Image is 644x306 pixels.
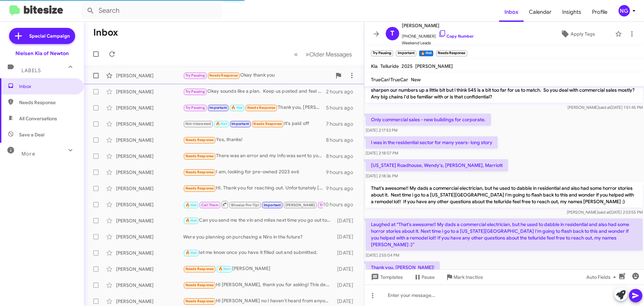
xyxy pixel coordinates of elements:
[183,297,334,305] div: Hi [PERSON_NAME] no I haven't heard from anyone
[402,21,474,30] span: [PERSON_NAME]
[15,50,69,57] div: Nielsen Kia of Newton
[81,3,222,19] input: Search
[209,73,238,78] span: Needs Response
[185,186,214,190] span: Needs Response
[21,68,41,74] span: Labels
[334,217,359,224] div: [DATE]
[334,233,359,240] div: [DATE]
[366,150,398,156] span: [DATE] 2:18:07 PM
[201,203,219,207] span: Call Them
[581,271,624,283] button: Auto Fields
[380,63,399,69] span: Telluride
[390,28,394,39] span: T
[264,203,281,207] span: Important
[334,266,359,272] div: [DATE]
[116,298,183,305] div: [PERSON_NAME]
[567,210,643,215] span: [PERSON_NAME] [DATE] 2:53:55 PM
[326,104,359,111] div: 5 hours ago
[116,104,183,111] div: [PERSON_NAME]
[619,5,630,16] div: NG
[185,122,211,126] span: Not-Interested
[306,50,309,58] span: »
[116,72,183,79] div: [PERSON_NAME]
[183,184,326,192] div: Hi. Thank you for reaching out. Unfortunately [PERSON_NAME] is inconvenient for me.
[183,281,334,289] div: Hi [PERSON_NAME], thank you for asking! This deal is not appealing to me, so I'm sorry
[366,173,398,178] span: [DATE] 2:18:36 PM
[183,233,334,240] div: Were you planning on purchasing a Niro in the future?
[185,154,214,158] span: Needs Response
[116,282,183,289] div: [PERSON_NAME]
[183,72,332,79] div: Okay thank you
[366,261,440,273] p: Thank you, [PERSON_NAME]!
[185,299,214,303] span: Needs Response
[440,271,488,283] button: Mark Inactive
[183,120,326,128] div: It's paid off
[436,50,467,56] small: Needs Response
[599,105,610,110] span: said at
[183,152,326,160] div: There was an error and my info was sent to you by mistake I'm over two hours away
[116,137,183,143] div: [PERSON_NAME]
[557,2,587,22] a: Insights
[302,47,356,61] button: Next
[402,30,474,40] span: [PHONE_NUMBER]
[571,28,595,40] span: Apply Tags
[116,121,183,127] div: [PERSON_NAME]
[116,185,183,192] div: [PERSON_NAME]
[185,105,205,110] span: Try Pausing
[366,253,399,258] span: [DATE] 2:55:04 PM
[366,182,643,208] p: That's awesome!! My dads a commercial electrician, but he used to dabble in residential and also ...
[371,50,393,56] small: Try Pausing
[326,169,359,176] div: 9 hours ago
[543,28,612,40] button: Apply Tags
[334,250,359,256] div: [DATE]
[9,28,75,44] a: Special Campaign
[19,115,57,122] span: All Conversations
[419,50,433,56] small: 🔥 Hot
[183,88,326,95] div: Okay sounds like a plan. Keep us posted and feel free to reach out with any questions.
[183,200,323,209] div: If you come into the dealership and leave a deposit, I can get you whatever car you want within 4...
[366,136,498,148] p: I was in the residential sector for many years- long story
[185,73,205,78] span: Try Pausing
[334,298,359,305] div: [DATE]
[309,51,352,58] span: Older Messages
[29,33,70,39] span: Special Campaign
[524,2,557,22] span: Calendar
[415,63,453,69] span: [PERSON_NAME]
[323,201,359,208] div: 10 hours ago
[116,169,183,176] div: [PERSON_NAME]
[183,249,334,257] div: let me know once you have it filled out and submitted.
[231,105,243,110] span: 🔥 Hot
[411,77,421,83] span: New
[21,151,35,157] span: More
[19,131,44,138] span: Save a Deal
[247,105,276,110] span: Needs Response
[568,105,643,110] span: [PERSON_NAME] [DATE] 1:51:45 PM
[294,50,298,58] span: «
[326,137,359,143] div: 8 hours ago
[326,185,359,192] div: 9 hours ago
[185,89,205,94] span: Try Pausing
[370,271,403,283] span: Templates
[371,63,378,69] span: Kia
[326,88,359,95] div: 2 hours ago
[587,2,613,22] a: Profile
[209,105,227,110] span: Important
[116,201,183,208] div: [PERSON_NAME]
[93,27,118,38] h1: Inbox
[326,153,359,160] div: 8 hours ago
[19,99,76,106] span: Needs Response
[326,121,359,127] div: 7 hours ago
[613,5,637,16] button: NG
[438,34,474,39] a: Copy Number
[422,271,435,283] span: Pause
[366,159,508,171] p: [US_STATE] Roadhouse, Wendy's, [PERSON_NAME], Marriott
[364,271,408,283] button: Templates
[185,283,214,287] span: Needs Response
[183,217,334,224] div: Can you send me the vin and miles next time you go out to the vehicle?
[116,250,183,256] div: [PERSON_NAME]
[183,168,326,176] div: I am, looking for pre-owned 2023 ev6
[499,2,524,22] a: Inbox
